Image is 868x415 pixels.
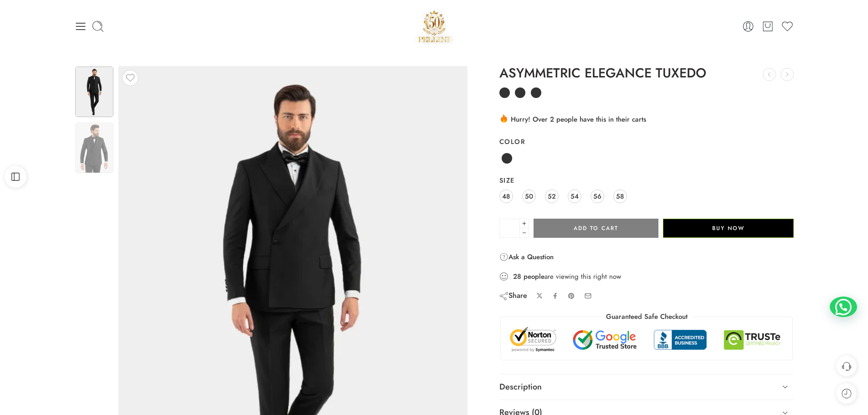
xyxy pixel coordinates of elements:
[499,66,794,81] h1: ASYMMETRIC ELEGANCE TUXEDO
[499,251,554,262] a: Ask a Question
[499,137,794,146] label: Color
[570,190,579,202] span: 54
[499,272,794,282] div: are viewing this right now
[552,292,559,299] a: Share on Facebook
[508,326,786,353] img: Trust
[499,113,794,124] div: Hurry! Over 2 people have this in their carts
[568,292,575,300] a: Pin on Pinterest
[616,190,624,202] span: 58
[545,190,559,203] a: 52
[415,7,454,46] a: Pellini -
[584,292,592,300] a: Email to your friends
[781,20,794,33] a: Wishlist
[499,219,520,238] input: Product quantity
[415,7,454,46] img: Pellini
[601,312,692,322] legend: Guaranteed Safe Checkout
[548,190,556,202] span: 52
[525,190,533,202] span: 50
[75,67,113,117] img: Ceremony Website 2Artboard 48
[534,219,658,238] button: Add to cart
[499,190,513,203] a: 48
[568,190,581,203] a: 54
[502,190,510,202] span: 48
[593,190,601,202] span: 56
[513,272,521,281] strong: 28
[742,20,755,33] a: Login / Register
[591,190,604,203] a: 56
[536,292,543,299] a: Share on X
[499,291,527,301] div: Share
[499,176,794,185] label: Size
[75,123,113,173] img: Ceremony Website 2Artboard 48
[524,272,544,281] strong: people
[663,219,794,238] button: Buy Now
[522,190,536,203] a: 50
[499,374,794,400] a: Description
[761,20,774,33] a: Cart
[613,190,627,203] a: 58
